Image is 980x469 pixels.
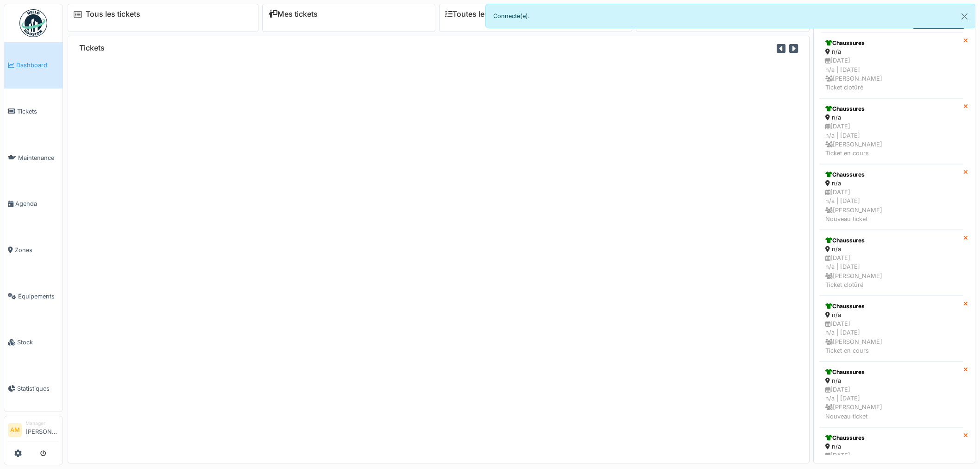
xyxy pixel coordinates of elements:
span: Statistiques [17,384,59,393]
div: [DATE] n/a | [DATE] [PERSON_NAME] Ticket clotûré [825,56,957,92]
div: n/a [825,376,957,385]
a: Tickets [4,89,63,135]
a: Agenda [4,181,63,227]
a: Maintenance [4,134,63,181]
div: [DATE] n/a | [DATE] [PERSON_NAME] Ticket en cours [825,122,957,158]
span: Agenda [15,199,59,208]
div: Chaussures [825,236,957,245]
a: Zones [4,227,63,273]
div: [DATE] n/a | [DATE] [PERSON_NAME] Nouveau ticket [825,188,957,223]
a: Mes tickets [268,10,318,19]
div: n/a [825,245,957,254]
a: Dashboard [4,42,63,89]
div: Manager [25,420,59,427]
div: n/a [825,311,957,319]
div: [DATE] n/a | [DATE] [PERSON_NAME] Nouveau ticket [825,385,957,421]
div: Chaussures [825,105,957,113]
span: Dashboard [16,61,59,70]
a: Stock [4,319,63,366]
a: Chaussures n/a [DATE]n/a | [DATE] [PERSON_NAME]Ticket en cours [819,98,963,164]
a: Chaussures n/a [DATE]n/a | [DATE] [PERSON_NAME]Ticket en cours [819,296,963,361]
div: Chaussures [825,171,957,179]
a: Statistiques [4,366,63,412]
li: AM [8,423,22,437]
span: Zones [15,246,59,254]
a: Chaussures n/a [DATE]n/a | [DATE] [PERSON_NAME]Ticket clotûré [819,230,963,296]
div: n/a [825,179,957,188]
div: Connecté(e). [485,4,975,28]
span: Stock [17,338,59,347]
span: Maintenance [18,153,59,162]
a: Toutes les tâches [445,10,514,19]
div: n/a [825,442,957,451]
div: [DATE] n/a | [DATE] [PERSON_NAME] Ticket clotûré [825,254,957,289]
li: [PERSON_NAME] [25,420,59,440]
button: Close [954,4,975,29]
a: Chaussures n/a [DATE]n/a | [DATE] [PERSON_NAME]Nouveau ticket [819,361,963,427]
div: n/a [825,47,957,56]
div: n/a [825,113,957,122]
div: Chaussures [825,368,957,376]
a: Chaussures n/a [DATE]n/a | [DATE] [PERSON_NAME]Nouveau ticket [819,164,963,230]
div: Chaussures [825,434,957,442]
a: Tous les tickets [86,10,140,19]
h6: Tickets [79,44,105,52]
a: AM Manager[PERSON_NAME] [8,420,59,442]
span: Tickets [17,107,59,116]
div: Chaussures [825,39,957,47]
a: Chaussures n/a [DATE]n/a | [DATE] [PERSON_NAME]Ticket clotûré [819,32,963,98]
span: Équipements [18,292,59,301]
div: [DATE] n/a | [DATE] [PERSON_NAME] Ticket en cours [825,319,957,355]
img: Badge_color-CXgf-gQk.svg [19,9,47,37]
a: Équipements [4,273,63,319]
div: Chaussures [825,302,957,311]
